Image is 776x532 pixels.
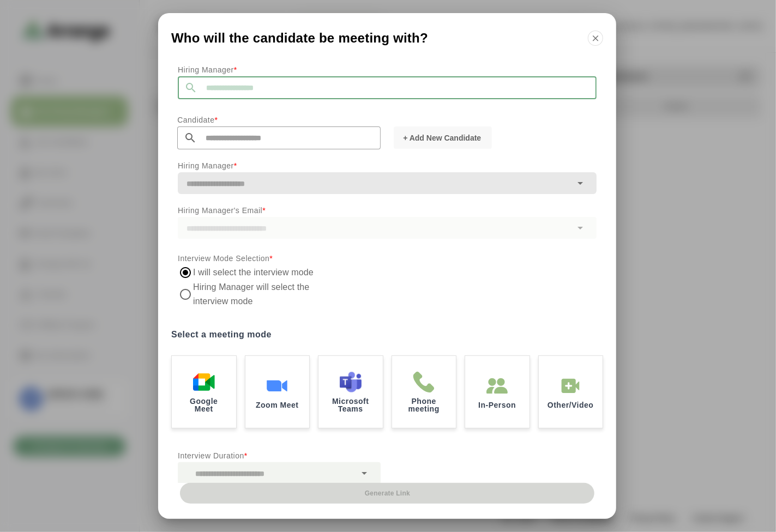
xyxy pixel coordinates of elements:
span: Who will the candidate be meeting with? [171,32,428,45]
label: Select a meeting mode [171,327,603,342]
label: Hiring Manager will select the interview mode [193,280,336,309]
p: Google Meet [181,397,227,413]
img: In-Person [560,375,581,397]
img: Google Meet [193,371,215,393]
img: Phone meeting [413,371,435,393]
p: Zoom Meet [256,401,298,409]
p: Hiring Manager's Email [178,204,597,217]
img: Microsoft Teams [340,371,362,393]
p: Microsoft Teams [327,397,374,413]
p: Candidate [177,113,381,126]
img: Zoom Meet [266,375,288,397]
img: In-Person [486,375,508,397]
p: Hiring Manager [178,159,597,172]
button: + Add New Candidate [394,126,492,149]
p: Interview Duration [178,449,381,462]
p: Other/Video [548,401,594,409]
p: In-Person [478,401,516,409]
p: Phone meeting [401,397,448,413]
p: Interview Mode Selection [178,252,597,265]
p: Hiring Manager [178,63,597,76]
label: I will select the interview mode [193,265,314,280]
span: + Add New Candidate [402,132,481,143]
